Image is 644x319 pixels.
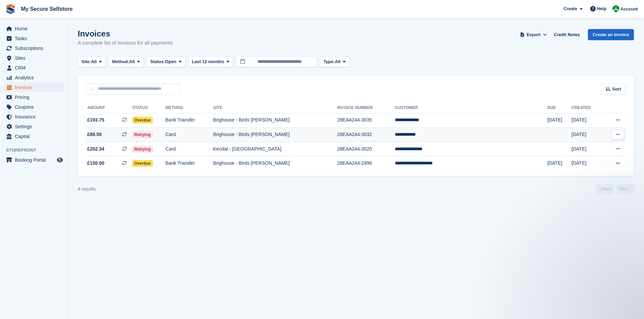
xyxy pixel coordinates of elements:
[337,128,395,142] td: 28EAA244-3032
[150,58,165,65] span: Status:
[188,56,233,68] button: Last 12 months
[132,160,153,167] span: Overdue
[337,103,395,113] th: Invoice Number
[572,142,603,156] td: [DATE]
[547,156,571,170] td: [DATE]
[15,132,55,141] span: Capital
[595,184,635,194] nav: Page
[15,53,55,63] span: Sites
[213,142,337,156] td: Kendal - [GEOGRAPHIC_DATA]
[3,63,64,73] a: menu
[337,156,395,170] td: 28EAA244-2996
[91,58,97,65] span: All
[15,34,55,43] span: Tasks
[78,29,173,38] h1: Invoices
[395,103,547,113] th: Customer
[78,56,106,68] button: Site: All
[5,4,16,14] img: stora-icon-8386f47178a22dfd0bd8f6a31ec36ba5ce8667c1dd55bd0f319d3a0aa187defe.svg
[15,44,55,53] span: Subscriptions
[165,128,213,142] td: Card
[213,156,337,170] td: Brighouse - Birds [PERSON_NAME]
[165,156,213,170] td: Bank Transfer
[519,29,548,40] button: Export
[3,83,64,92] a: menu
[213,113,337,128] td: Brighouse - Birds [PERSON_NAME]
[129,58,135,65] span: All
[56,156,64,164] a: Preview store
[132,117,153,124] span: Overdue
[335,58,340,65] span: All
[337,142,395,156] td: 28EAA244-3020
[132,103,165,113] th: Status
[15,112,55,122] span: Insurance
[3,92,64,102] a: menu
[527,31,541,38] span: Export
[572,103,603,113] th: Created
[596,184,614,194] a: Previous
[15,92,55,102] span: Pricing
[146,56,185,68] button: Status: Open
[616,184,634,194] a: Next
[112,58,129,65] span: Method:
[6,147,67,154] span: Storefront
[15,122,55,131] span: Settings
[3,155,64,165] a: menu
[620,6,638,12] span: Account
[15,73,55,82] span: Analytics
[87,131,102,138] span: £89.50
[15,83,55,92] span: Invoices
[572,156,603,170] td: [DATE]
[132,146,153,153] span: Retrying
[551,29,582,40] a: Credit Notes
[78,186,96,193] div: 4 results
[109,56,144,68] button: Method: All
[18,3,75,15] a: My Secure Selfstore
[337,113,395,128] td: 28EAA244-3035
[3,34,64,43] a: menu
[3,44,64,53] a: menu
[87,116,104,124] span: £193.75
[15,155,55,165] span: Booking Portal
[3,73,64,82] a: menu
[3,122,64,131] a: menu
[547,113,571,128] td: [DATE]
[613,5,619,12] img: Vickie Wedge
[213,128,337,142] td: Brighouse - Birds [PERSON_NAME]
[81,58,91,65] span: Site:
[3,132,64,141] a: menu
[597,5,606,12] span: Help
[572,113,603,128] td: [DATE]
[165,103,213,113] th: Method
[320,56,350,68] button: Type: All
[15,63,55,73] span: CRM
[612,86,621,92] span: Sort
[324,58,335,65] span: Type:
[192,58,224,65] span: Last 12 months
[86,103,132,113] th: Amount
[588,29,634,40] a: Create an Invoice
[87,160,104,167] span: £150.00
[564,5,577,12] span: Create
[3,102,64,112] a: menu
[3,53,64,63] a: menu
[165,113,213,128] td: Bank Transfer
[213,103,337,113] th: Site
[15,24,55,33] span: Home
[572,128,603,142] td: [DATE]
[78,39,173,47] p: A complete list of invoices for all payments
[132,131,153,138] span: Retrying
[15,102,55,112] span: Coupons
[165,58,176,65] span: Open
[87,145,104,153] span: £202.34
[547,103,571,113] th: Due
[3,112,64,122] a: menu
[3,24,64,33] a: menu
[165,142,213,156] td: Card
